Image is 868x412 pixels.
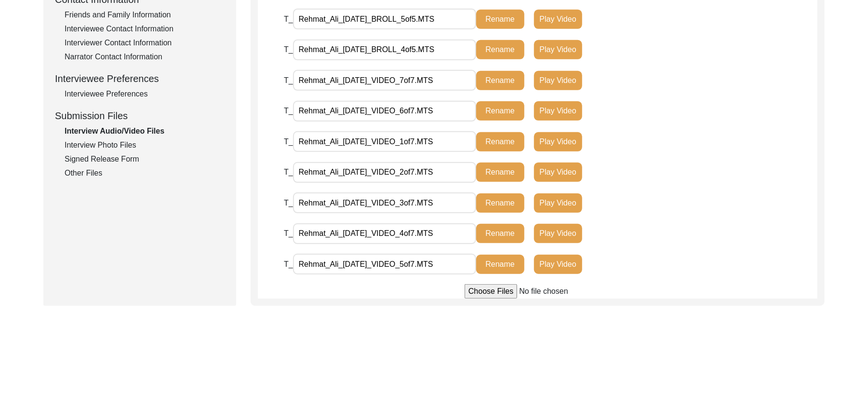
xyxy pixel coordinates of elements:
[284,260,293,268] span: T_
[534,71,582,90] button: Play Video
[534,193,582,213] button: Play Video
[284,76,293,84] span: T_
[476,101,524,121] button: Rename
[55,109,225,123] div: Submission Files
[534,163,582,182] button: Play Video
[476,10,524,29] button: Rename
[476,193,524,213] button: Rename
[476,163,524,182] button: Rename
[65,125,225,137] div: Interview Audio/Video Files
[534,255,582,274] button: Play Video
[534,40,582,59] button: Play Video
[534,132,582,151] button: Play Video
[284,168,293,176] span: T_
[65,23,225,35] div: Interviewee Contact Information
[284,137,293,146] span: T_
[284,107,293,115] span: T_
[65,139,225,151] div: Interview Photo Files
[534,10,582,29] button: Play Video
[284,229,293,237] span: T_
[534,224,582,243] button: Play Video
[284,199,293,207] span: T_
[65,167,225,179] div: Other Files
[65,88,225,100] div: Interviewee Preferences
[284,15,293,23] span: T_
[476,224,524,243] button: Rename
[476,255,524,274] button: Rename
[65,153,225,165] div: Signed Release Form
[476,71,524,90] button: Rename
[476,40,524,59] button: Rename
[476,132,524,151] button: Rename
[65,51,225,63] div: Narrator Contact Information
[65,9,225,21] div: Friends and Family Information
[284,45,293,54] span: T_
[55,71,225,86] div: Interviewee Preferences
[534,101,582,121] button: Play Video
[65,37,225,49] div: Interviewer Contact Information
